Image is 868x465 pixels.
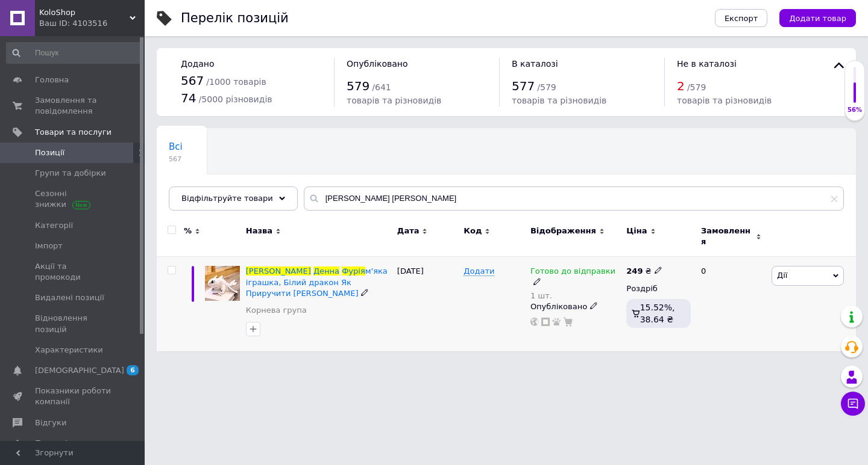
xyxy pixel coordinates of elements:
span: Товари та послуги [35,127,112,138]
span: 15.52%, 38.64 ₴ [640,303,675,324]
span: Групи та добірки [35,168,106,179]
span: Всі [169,141,183,152]
button: Експорт [715,9,768,27]
div: 56% [845,106,864,114]
span: [PERSON_NAME] [246,266,311,276]
button: Чат з покупцем [841,392,865,416]
input: Пошук [6,42,142,64]
div: [DATE] [394,257,461,351]
span: 2 [677,79,685,93]
span: Відфільтруйте товари [181,194,273,203]
span: Не в каталозі [677,59,737,69]
a: Корнева група [246,305,307,316]
span: Імпорт [35,241,63,251]
span: товарів та різновидів [512,96,606,105]
span: / 579 [687,82,706,92]
span: Фурія [342,266,365,276]
span: Головна [35,75,69,85]
span: KoloShop [39,7,130,18]
span: Дії [777,271,787,280]
span: Дата [397,226,420,236]
span: Замовлення [701,226,753,247]
div: 1 шт. [530,291,620,300]
span: 579 [347,79,370,93]
span: Денна [313,266,339,276]
div: 0 [694,257,769,351]
span: Акції та промокоди [35,261,112,283]
span: % [184,226,192,236]
span: 74 [181,91,196,105]
span: Додати [464,266,494,276]
span: 577 [512,79,535,93]
span: Відгуки [35,417,66,428]
span: В каталозі [512,59,558,69]
span: Код [464,226,482,236]
span: Характеристики [35,345,103,356]
span: Готово до відправки [530,266,615,279]
span: Назва [246,226,272,236]
div: Роздріб [626,283,691,294]
span: Відображення [530,226,596,236]
input: Пошук по назві позиції, артикулу і пошуковим запитам [304,186,844,211]
span: товарів та різновидів [677,96,772,105]
span: [DEMOGRAPHIC_DATA] [35,365,124,376]
span: Категорії [35,220,73,231]
span: Додано [181,59,214,69]
div: Опубліковано [530,301,620,312]
div: ₴ [626,266,662,277]
span: Видалені позиції [35,292,104,303]
span: / 579 [537,82,556,92]
span: Покупці [35,438,68,449]
span: / 5000 різновидів [199,94,272,104]
div: Ваш ID: 4103516 [39,18,145,29]
img: Беззубик Дневная Фурия мягкая игрушка, Белый дракон Как Приручить Дракона [205,266,240,301]
span: м'яка іграшка, Білий дракон Як Приручити [PERSON_NAME] [246,266,388,297]
span: 567 [169,155,183,164]
button: Додати товар [779,9,856,27]
a: [PERSON_NAME]ДеннаФуріям'яка іграшка, Білий дракон Як Приручити [PERSON_NAME] [246,266,388,297]
span: товарів та різновидів [347,96,441,105]
b: 249 [626,266,643,276]
span: Опубліковано [347,59,408,69]
span: Сезонні знижки [35,188,112,210]
span: Відновлення позицій [35,313,112,334]
span: 567 [181,73,204,88]
span: / 641 [372,82,391,92]
span: Ціна [626,226,647,236]
span: / 1000 товарів [206,77,266,87]
span: Експорт [725,14,758,23]
span: Показники роботи компанії [35,386,112,407]
span: Замовлення та повідомлення [35,95,112,117]
span: 6 [127,365,139,375]
div: Перелік позицій [181,12,289,25]
span: Позиції [35,147,64,158]
span: Додати товар [789,14,846,23]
